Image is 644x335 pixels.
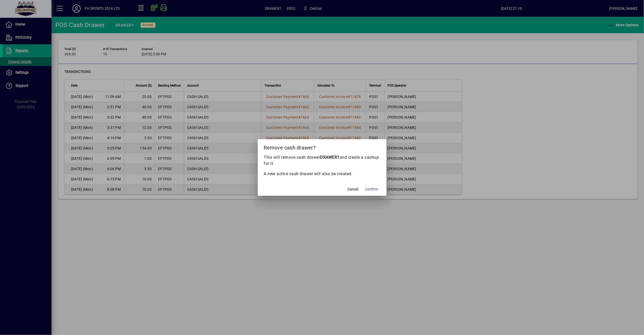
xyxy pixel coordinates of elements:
[264,171,380,177] p: A new active cash drawer will also be created.
[320,155,340,160] b: DRAWER1
[258,139,387,154] h2: Remove cash drawer?
[363,185,380,194] button: Confirm
[365,187,378,192] span: Confirm
[345,185,361,194] button: Cancel
[264,154,380,167] p: This will remove cash drawer and create a cashup for it.
[348,187,358,192] span: Cancel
